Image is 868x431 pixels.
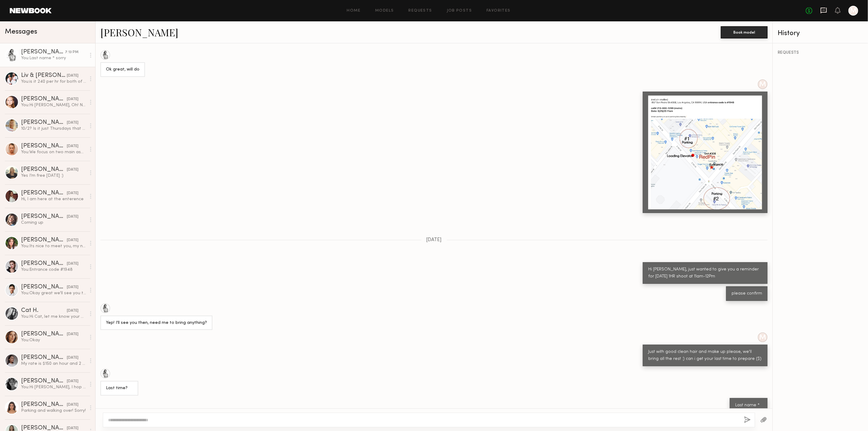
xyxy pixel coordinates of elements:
[67,73,78,79] div: [DATE]
[21,337,86,343] div: You: Okay
[21,402,67,408] div: [PERSON_NAME]
[21,102,86,108] div: You: Hi [PERSON_NAME], Oh! No. I hope you recover soon, as soon you recover reach back to me! I w...
[347,9,361,13] a: Home
[67,167,78,173] div: [DATE]
[21,55,86,61] div: You: Last name * sorry
[67,308,78,314] div: [DATE]
[21,196,86,202] div: Hi, I am here at the enterence
[67,378,78,384] div: [DATE]
[426,237,442,243] span: [DATE]
[21,243,86,249] div: You: Its nice to meet you, my name is [PERSON_NAME] and I am the Head Designer at Blue B Collecti...
[21,308,67,314] div: Cat H.
[21,290,86,296] div: You: Okay great we'll see you then
[106,66,139,73] div: Ok great, will do
[721,29,768,34] a: Book model
[486,9,511,13] a: Favorites
[848,6,858,16] a: M
[21,167,67,173] div: [PERSON_NAME]
[21,267,86,273] div: You: Entrance code #1948
[67,355,78,361] div: [DATE]
[67,331,78,337] div: [DATE]
[106,385,133,392] div: Last time?
[67,190,78,196] div: [DATE]
[21,149,86,155] div: You: We focus on two main aspects: first, the online portfolio. When candidates arrive, they ofte...
[21,408,86,414] div: Parking and walking over! Sorry!
[67,402,78,408] div: [DATE]
[732,290,762,297] div: please confirm
[21,261,67,267] div: [PERSON_NAME]
[67,237,78,243] div: [DATE]
[21,96,67,102] div: [PERSON_NAME]
[778,51,863,55] div: REQUESTS
[67,96,78,102] div: [DATE]
[21,384,86,390] div: You: Hi [PERSON_NAME], I hop you are well :) I just wanted to see if your available [DATE] (5/20)...
[21,126,86,132] div: 10/2? Is it just Thursdays that you have available? If so would the 9th or 16th work?
[21,237,67,243] div: [PERSON_NAME]
[21,143,67,149] div: [PERSON_NAME]
[21,173,86,179] div: Yes I’m free [DATE] :)
[21,73,67,79] div: Liv & [PERSON_NAME]
[5,28,37,35] span: Messages
[21,284,67,290] div: [PERSON_NAME]
[67,143,78,149] div: [DATE]
[21,190,67,196] div: [PERSON_NAME]
[21,214,67,220] div: [PERSON_NAME]
[67,120,78,126] div: [DATE]
[648,266,762,280] div: Hi [PERSON_NAME], just wanted to give you a reminder for [DATE] 1HR shoot at 11am-12Pm
[100,26,178,39] a: [PERSON_NAME]
[447,9,472,13] a: Job Posts
[67,214,78,220] div: [DATE]
[21,361,86,367] div: My rate is $150 an hour and 2 hours minimum
[721,26,768,38] button: Book model
[375,9,394,13] a: Models
[21,79,86,85] div: You: is it 240 per hr for both of you or per person
[106,320,207,327] div: Yep! I’ll see you then, need me to bring anything?
[21,49,65,55] div: [PERSON_NAME]
[65,49,78,55] div: 7:13 PM
[21,314,86,320] div: You: Hi Cat, let me know your availability
[409,9,432,13] a: Requests
[778,30,863,37] div: History
[648,349,762,363] div: Just with good clean hair and make up please, we'll bring all the rest :) can i get your last tim...
[21,331,67,337] div: [PERSON_NAME]
[21,120,67,126] div: [PERSON_NAME]
[67,284,78,290] div: [DATE]
[21,378,67,384] div: [PERSON_NAME]
[735,402,762,416] div: Last name * sorry
[21,355,67,361] div: [PERSON_NAME]
[67,261,78,267] div: [DATE]
[21,220,86,226] div: Coming up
